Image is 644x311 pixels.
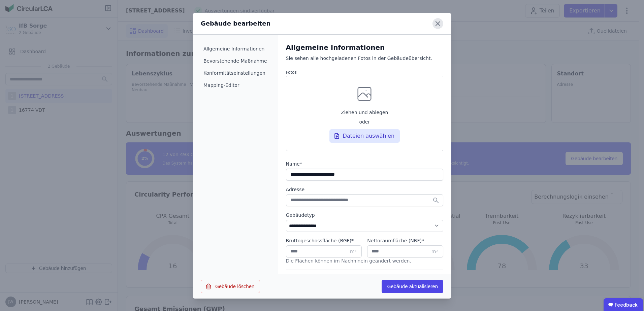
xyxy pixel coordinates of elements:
label: Adresse [286,186,443,193]
div: Sie sehen alle hochgeladenen Fotos in der Gebäudeübersicht. [286,55,443,68]
span: oder [359,118,370,125]
span: m² [431,248,438,255]
li: Allgemeine Informationen [201,43,270,55]
span: m² [350,248,356,255]
label: audits.requiredField [286,237,362,244]
li: Mapping-Editor [201,79,270,91]
li: Bevorstehende Maßnahme [201,55,270,67]
label: audits.requiredField [286,161,443,167]
li: Konformitätseinstellungen [201,67,270,79]
span: Ziehen und ablegen [341,109,388,116]
label: Gebäudetyp [286,212,443,218]
label: Fotos [286,70,443,75]
div: Allgemeine Informationen [286,43,443,52]
div: Gebäude bearbeiten [201,19,270,28]
div: Die Flächen können im Nachhinein geändert werden. [286,257,443,268]
label: audits.requiredField [367,237,443,244]
div: Dateien auswählen [329,129,400,143]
